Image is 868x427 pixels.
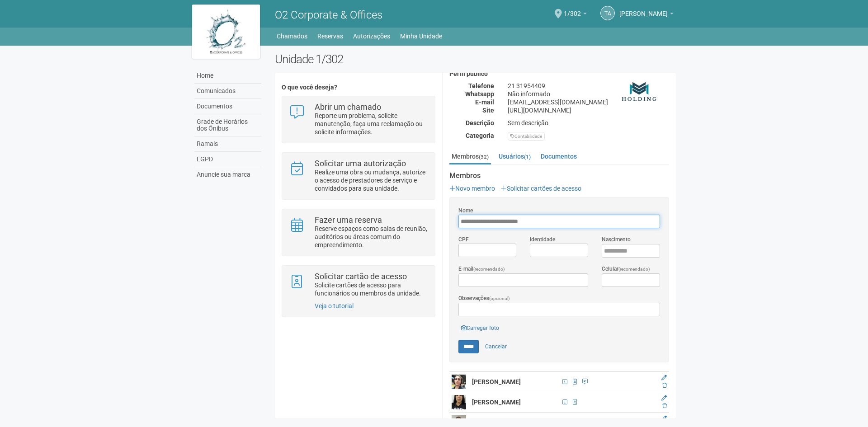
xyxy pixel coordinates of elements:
small: (1) [524,154,531,160]
a: Abrir um chamado Reporte um problema, solicite manutenção, faça uma reclamação ou solicite inform... [289,103,428,136]
label: Observações [458,294,510,303]
div: Contabilidade [508,132,545,141]
a: Editar membro [661,375,667,381]
span: Thamiris Abdala [619,1,668,17]
a: Grade de Horários dos Ônibus [194,114,261,136]
strong: Categoria [466,132,494,139]
span: 1/302 [564,1,581,17]
a: Cancelar [480,340,512,353]
a: LGPD [194,152,261,167]
a: Anuncie sua marca [194,167,261,182]
div: 21 31954409 [501,82,676,90]
p: Solicite cartões de acesso para funcionários ou membros da unidade. [315,281,428,297]
p: Reporte um problema, solicite manutenção, faça uma reclamação ou solicite informações. [315,112,428,136]
a: Solicitar cartões de acesso [501,185,581,192]
label: Nascimento [602,235,631,244]
a: Novo membro [449,185,495,192]
a: Usuários(1) [496,150,533,163]
label: Celular [602,265,650,273]
strong: Abrir um chamado [315,102,381,112]
a: Documentos [538,150,579,163]
p: Reserve espaços como salas de reunião, auditórios ou áreas comum do empreendimento. [315,225,428,249]
span: (opcional) [489,296,510,301]
label: Identidade [530,235,555,244]
a: Solicitar cartão de acesso Solicite cartões de acesso para funcionários ou membros da unidade. [289,272,428,297]
a: Excluir membro [662,403,667,409]
img: logo.jpg [192,5,260,59]
strong: E-mail [475,99,494,106]
div: [EMAIL_ADDRESS][DOMAIN_NAME] [501,98,676,106]
a: Autorizações [353,30,390,42]
strong: Telefone [468,82,494,89]
label: CPF [458,235,469,244]
h2: Unidade 1/302 [275,52,676,66]
a: Veja o tutorial [315,302,354,310]
a: Carregar foto [458,323,502,333]
strong: Site [482,107,494,114]
h4: O que você deseja? [282,84,435,91]
a: Membros(32) [449,150,491,164]
a: [PERSON_NAME] [619,11,674,19]
a: Editar membro [661,415,667,422]
div: [URL][DOMAIN_NAME] [501,106,676,114]
label: Nome [458,206,473,215]
small: (32) [479,154,489,160]
strong: Descrição [466,119,494,127]
span: (recomendado) [473,267,505,272]
a: Chamados [277,30,307,42]
strong: Membros [449,172,669,180]
a: Solicitar uma autorização Realize uma obra ou mudança, autorize o acesso de prestadores de serviç... [289,160,428,192]
a: Home [194,68,261,84]
strong: Solicitar cartão de acesso [315,272,407,281]
a: Comunicados [194,84,261,99]
a: Fazer uma reserva Reserve espaços como salas de reunião, auditórios ou áreas comum do empreendime... [289,216,428,249]
div: Não informado [501,90,676,98]
label: E-mail [458,265,505,273]
strong: [PERSON_NAME] [472,378,521,385]
a: Reservas [317,30,343,42]
img: user.png [452,395,466,409]
a: 1/302 [564,11,587,19]
img: user.png [452,375,466,389]
span: O2 Corporate & Offices [275,9,382,21]
strong: Solicitar uma autorização [315,159,406,168]
a: Documentos [194,99,261,114]
strong: [PERSON_NAME] [472,399,521,406]
h4: Perfil público [449,70,669,77]
a: Excluir membro [662,382,667,389]
p: Realize uma obra ou mudança, autorize o acesso de prestadores de serviço e convidados para sua un... [315,168,428,192]
a: Editar membro [661,395,667,401]
span: (recomendado) [618,267,650,272]
div: Sem descrição [501,119,676,127]
a: Ramais [194,136,261,152]
strong: Whatsapp [465,90,494,98]
a: TA [600,6,615,20]
a: Minha Unidade [400,30,442,42]
strong: Fazer uma reserva [315,215,382,225]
